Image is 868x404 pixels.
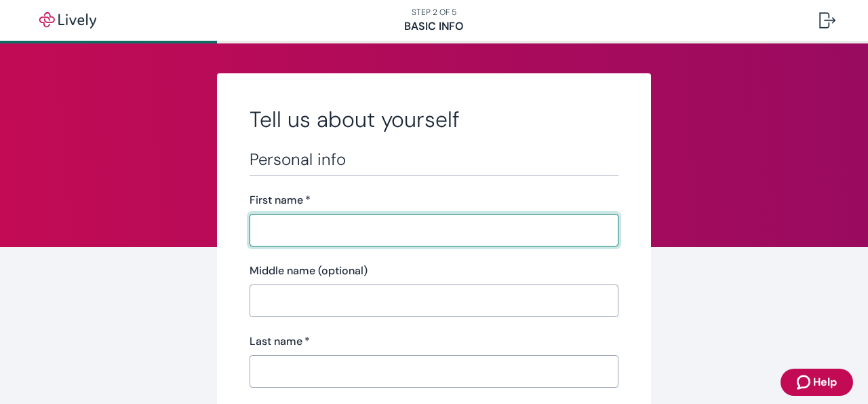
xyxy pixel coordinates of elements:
[250,149,618,170] h3: Personal info
[30,12,106,29] img: Lively
[797,374,813,390] svg: Zendesk support icon
[808,4,846,37] button: Log out
[781,369,853,396] button: Zendesk support iconHelp
[250,192,311,208] label: First name
[813,374,837,390] span: Help
[250,263,368,279] label: Middle name (optional)
[250,106,618,133] h2: Tell us about yourself
[250,333,310,350] label: Last name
